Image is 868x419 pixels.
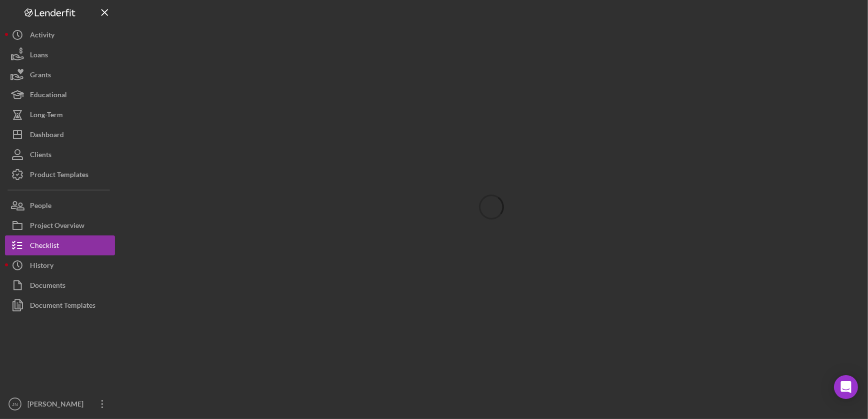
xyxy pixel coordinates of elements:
button: Documents [5,275,115,295]
button: Project Overview [5,215,115,235]
div: [PERSON_NAME] [25,394,90,417]
button: Long-Term [5,105,115,125]
button: Educational [5,85,115,105]
button: Document Templates [5,295,115,315]
div: Dashboard [30,125,64,147]
button: Product Templates [5,165,115,185]
div: Open Intercom Messenger [834,375,858,399]
div: History [30,255,53,278]
div: Document Templates [30,295,95,318]
button: Clients [5,145,115,165]
div: Activity [30,25,54,47]
button: Dashboard [5,125,115,145]
button: JN[PERSON_NAME] [5,394,115,414]
div: Product Templates [30,165,88,187]
div: People [30,196,51,218]
button: Loans [5,45,115,65]
button: Activity [5,25,115,45]
div: Documents [30,275,65,298]
button: People [5,196,115,215]
text: JN [12,402,18,407]
div: Educational [30,85,67,107]
div: Long-Term [30,105,63,127]
button: Grants [5,65,115,85]
button: History [5,255,115,275]
button: Checklist [5,235,115,255]
div: Clients [30,145,51,167]
div: Checklist [30,235,59,258]
div: Loans [30,45,48,67]
div: Grants [30,65,51,87]
div: Project Overview [30,215,84,238]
